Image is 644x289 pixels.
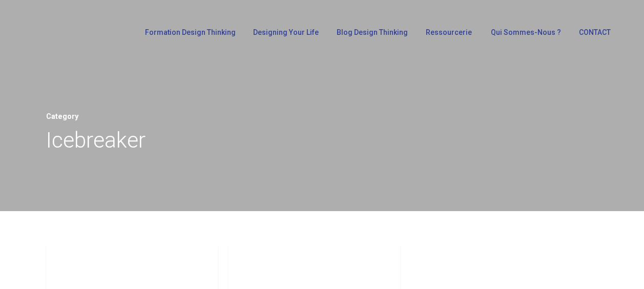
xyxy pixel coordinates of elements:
a: Icebreaker [239,255,291,267]
span: Ressourcerie [426,28,472,36]
a: CONTACT [574,29,614,43]
span: Qui sommes-nous ? [491,28,561,36]
span: Blog Design Thinking [337,28,408,36]
span: Formation Design Thinking [145,28,236,36]
a: Etudes de cas [56,255,123,267]
a: Qui sommes-nous ? [486,29,564,43]
a: Designing Your Life [248,29,321,43]
a: Formation Design Thinking [140,29,238,43]
a: Ressourcerie [421,29,475,43]
span: CONTACT [579,28,611,36]
h1: Icebreaker [46,125,598,156]
a: Blog Design Thinking [331,29,410,43]
span: Category [46,112,78,121]
span: Designing Your Life [253,28,319,36]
